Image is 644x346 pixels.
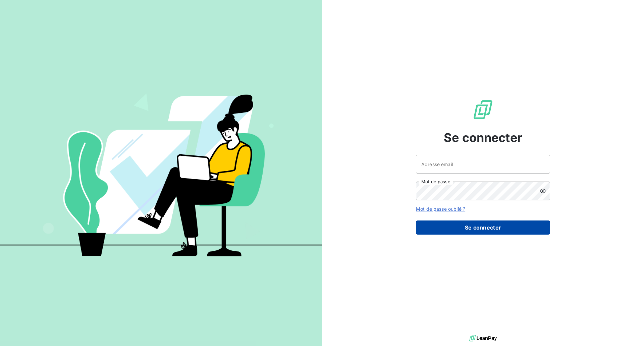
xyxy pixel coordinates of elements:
button: Se connecter [416,220,550,235]
img: logo [469,333,497,343]
input: placeholder [416,155,550,174]
span: Se connecter [444,129,522,147]
img: Logo LeanPay [472,99,494,120]
a: Mot de passe oublié ? [416,206,465,212]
